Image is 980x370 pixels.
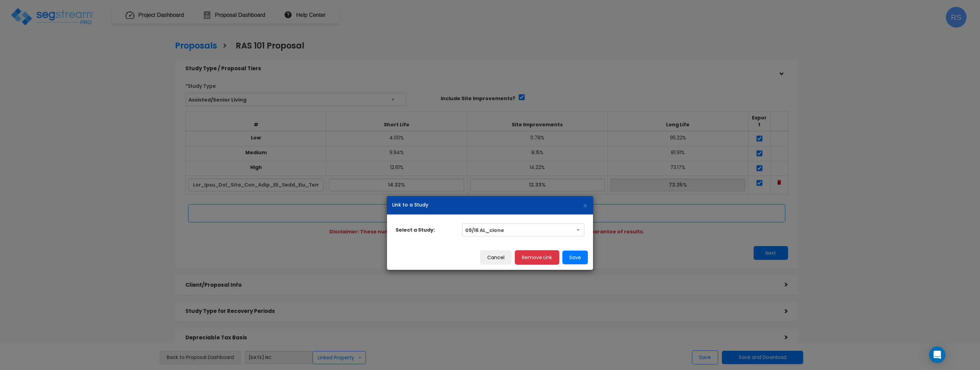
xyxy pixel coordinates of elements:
h5: Link to a Study [392,201,588,208]
b: Select a Study: [396,226,435,233]
button: Save [562,251,588,264]
span: 09/16 AL_clone [462,224,584,237]
span: × [583,201,588,211]
button: Remove Link [515,250,559,265]
button: Close [583,202,588,209]
div: Open Intercom Messenger [929,347,946,363]
span: 09/16 AL_clone [462,223,584,236]
button: Cancel [480,250,512,265]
